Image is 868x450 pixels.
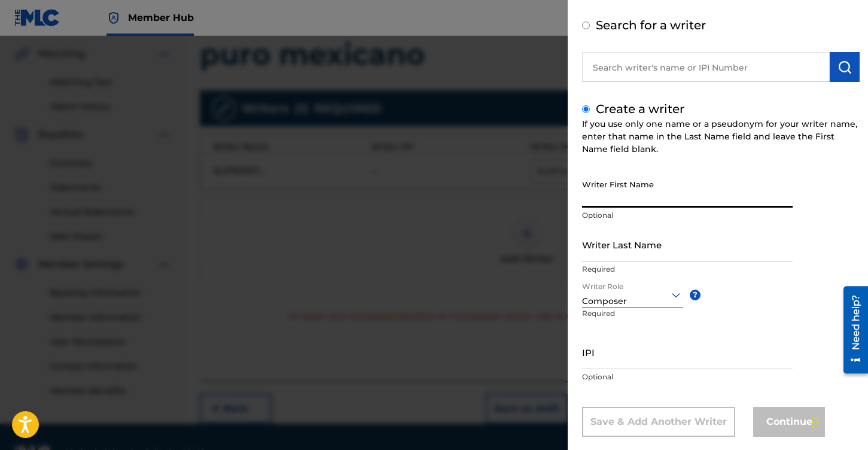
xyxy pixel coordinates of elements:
[596,102,684,116] label: Create a writer
[582,308,629,335] p: Required
[808,393,868,450] iframe: Chat Widget
[582,52,830,82] input: Search writer's name or IPI Number
[106,11,121,25] img: Top Rightsholder
[128,11,194,25] span: Member Hub
[582,372,793,382] p: Optional
[835,280,868,379] iframe: Resource Center
[582,118,860,156] div: If you use only one name or a pseudonym for your writer name, enter that name in the Last Name fi...
[582,210,793,221] p: Optional
[690,290,701,300] span: ?
[14,9,60,26] img: MLC Logo
[812,405,819,440] div: Drag
[837,60,852,74] img: Search Works
[582,264,793,275] p: Required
